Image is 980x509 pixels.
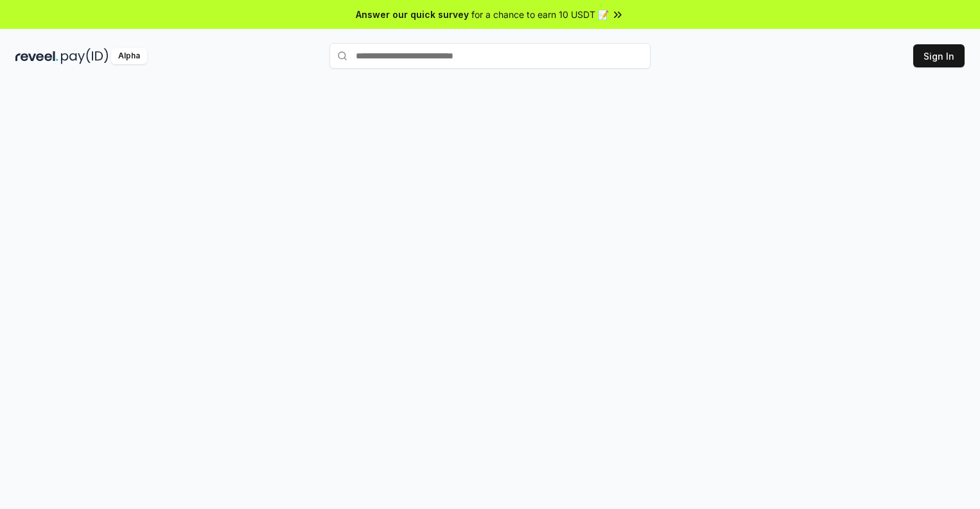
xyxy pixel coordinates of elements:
[913,44,965,67] button: Sign In
[111,48,147,64] div: Alpha
[15,48,58,64] img: reveel_dark
[471,8,609,21] span: for a chance to earn 10 USDT 📝
[61,48,109,64] img: pay_id
[356,8,469,21] span: Answer our quick survey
